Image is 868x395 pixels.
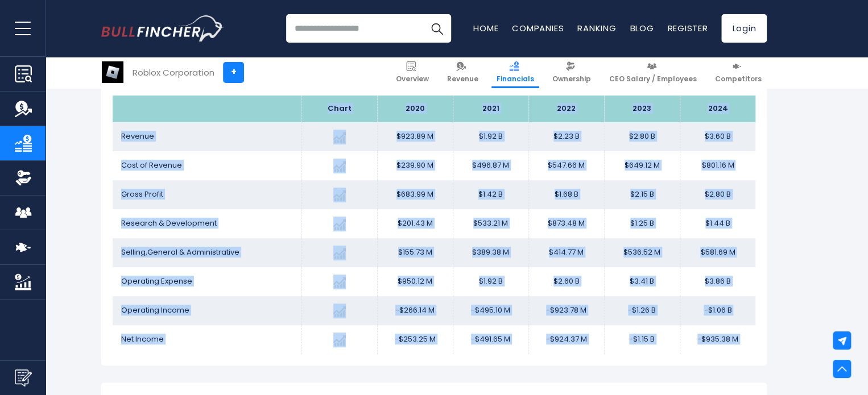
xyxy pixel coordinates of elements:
td: $2.23 B [528,122,604,151]
td: $1.92 B [453,267,528,296]
td: $3.86 B [680,267,755,296]
a: Revenue [442,57,483,88]
th: 2020 [377,95,453,122]
a: Blog [630,22,654,34]
td: $2.80 B [604,122,680,151]
td: -$1.26 B [604,296,680,325]
th: 2022 [528,95,604,122]
a: Ownership [547,57,596,88]
td: $1.42 B [453,180,528,209]
td: $1.92 B [453,122,528,151]
span: Gross Profit [121,189,163,199]
td: -$253.25 M [377,325,453,354]
td: $683.99 M [377,180,453,209]
a: Competitors [710,57,767,88]
span: CEO Salary / Employees [609,74,697,84]
td: $1.44 B [680,209,755,238]
a: Overview [391,57,434,88]
td: $533.21 M [453,209,528,238]
td: $923.89 M [377,122,453,151]
span: Operating Expense [121,276,192,286]
td: -$495.10 M [453,296,528,325]
button: Search [423,14,451,43]
a: Home [473,22,498,34]
td: -$1.15 B [604,325,680,354]
a: Login [721,14,767,43]
span: Overview [396,74,429,84]
td: $2.60 B [528,267,604,296]
td: $873.48 M [528,209,604,238]
td: -$924.37 M [528,325,604,354]
span: Financials [497,74,534,84]
th: 2021 [453,95,528,122]
a: Companies [512,22,564,34]
td: $581.69 M [680,238,755,267]
a: CEO Salary / Employees [604,57,702,88]
a: Ranking [577,22,616,34]
span: Revenue [121,131,154,142]
span: Selling,General & Administrative [121,247,239,257]
td: -$266.14 M [377,296,453,325]
img: RBLX logo [102,61,123,83]
a: + [223,62,244,83]
div: Roblox Corporation [133,66,214,79]
a: Financials [491,57,539,88]
td: $801.16 M [680,151,755,180]
th: 2024 [680,95,755,122]
span: Cost of Revenue [121,160,182,171]
td: $2.15 B [604,180,680,209]
img: Ownership [15,169,32,186]
span: Ownership [552,74,591,84]
td: $3.41 B [604,267,680,296]
td: $389.38 M [453,238,528,267]
span: Revenue [447,74,478,84]
span: Competitors [715,74,762,84]
th: Chart [301,95,377,122]
td: $496.87 M [453,151,528,180]
th: 2023 [604,95,680,122]
a: Go to homepage [101,15,224,41]
a: Register [667,22,708,34]
td: $239.90 M [377,151,453,180]
span: Research & Development [121,218,217,228]
td: $201.43 M [377,209,453,238]
td: -$491.65 M [453,325,528,354]
td: $2.80 B [680,180,755,209]
td: -$1.06 B [680,296,755,325]
td: $414.77 M [528,238,604,267]
td: -$935.38 M [680,325,755,354]
td: $536.52 M [604,238,680,267]
td: $1.25 B [604,209,680,238]
td: $3.60 B [680,122,755,151]
span: Operating Income [121,305,189,315]
td: -$923.78 M [528,296,604,325]
td: $649.12 M [604,151,680,180]
td: $547.66 M [528,151,604,180]
td: $155.73 M [377,238,453,267]
td: $950.12 M [377,267,453,296]
td: $1.68 B [528,180,604,209]
img: Bullfincher logo [101,15,224,41]
span: Net Income [121,334,164,344]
